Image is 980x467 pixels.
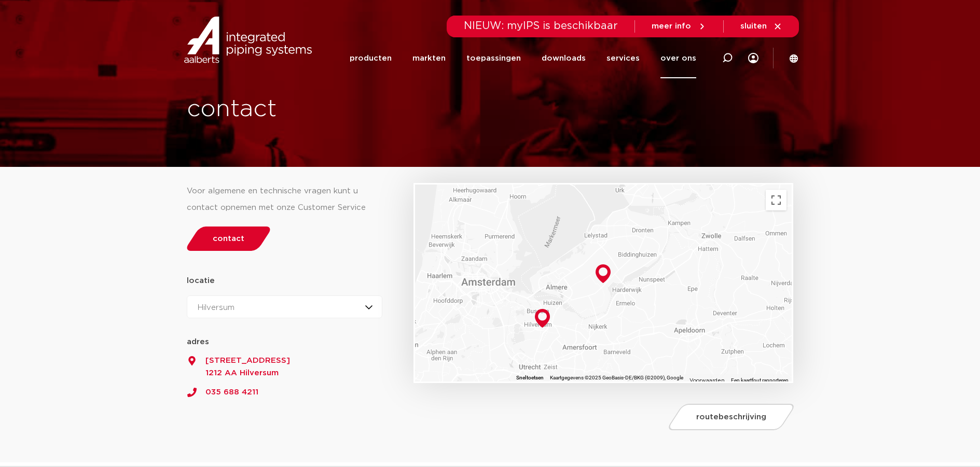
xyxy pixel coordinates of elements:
a: markten [412,38,446,78]
a: Een kaartfout rapporteren [731,377,789,383]
span: meer info [652,22,691,30]
img: Google [418,368,452,381]
nav: Menu [350,38,696,78]
a: Dit gebied openen in Google Maps (er wordt een nieuw venster geopend) [418,368,452,381]
a: downloads [542,38,586,78]
button: Weergave op volledig scherm aan- of uitzetten [766,190,786,210]
a: sluiten [740,22,782,31]
span: contact [213,235,244,243]
a: producten [350,38,392,78]
span: Kaartgegevens ©2025 GeoBasis-DE/BKG (©2009), Google [550,375,683,380]
a: services [606,38,640,78]
a: Voorwaarden (wordt geopend in een nieuw tabblad) [689,378,725,383]
span: NIEUW: myIPS is beschikbaar [464,21,618,31]
a: meer info [652,22,707,31]
h1: contact [187,93,528,126]
span: Hilversum [198,304,234,312]
a: toepassingen [466,38,521,78]
span: sluiten [740,22,767,30]
div: Voor algemene en technische vragen kunt u contact opnemen met onze Customer Service [187,183,383,216]
a: routebeschrijving [666,404,797,430]
strong: locatie [187,277,215,285]
button: Sneltoetsen [516,374,544,381]
a: over ons [660,38,696,78]
span: routebeschrijving [696,413,766,421]
a: contact [184,227,273,251]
